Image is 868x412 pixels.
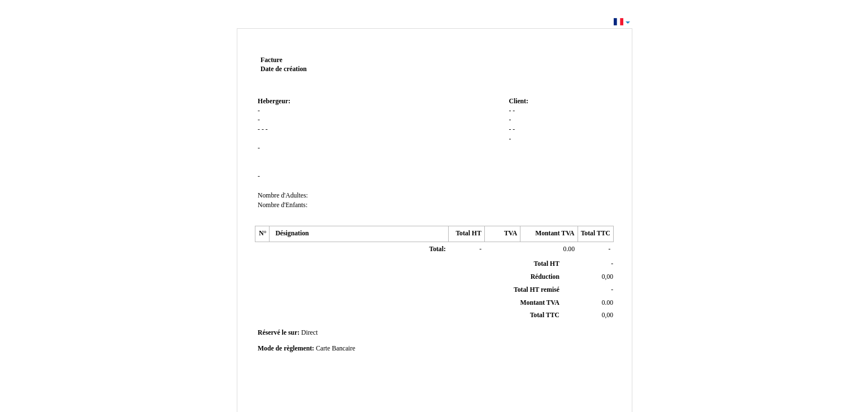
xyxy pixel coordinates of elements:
span: Total HT [534,260,559,268]
span: - [258,173,260,180]
span: Nombre d'Enfants: [258,201,307,209]
span: 0.00 [563,246,575,253]
th: Total HT [449,226,484,242]
span: - [611,260,613,268]
span: - [513,126,515,133]
span: - [258,126,260,133]
span: Montant TVA [520,299,559,306]
span: - [509,107,511,115]
span: - [262,126,264,133]
span: Hebergeur: [258,98,290,105]
span: Nombre d'Adultes: [258,192,308,199]
span: - [258,107,260,115]
span: - [258,144,260,152]
span: Facture [261,56,283,64]
span: - [611,286,613,293]
span: - [509,116,511,124]
th: Montant TVA [520,226,578,242]
span: - [509,135,511,143]
span: Client: [509,98,528,105]
span: sur: [288,329,300,336]
span: Mode de règlement: [258,345,314,352]
span: - [479,246,481,253]
th: Désignation [270,226,449,242]
span: 0.00 [602,299,613,306]
span: - [513,107,515,115]
span: Total HT remisé [514,286,559,293]
span: Réduction [531,273,559,280]
span: - [609,246,611,253]
span: 0,00 [602,273,613,280]
th: Total TTC [578,226,613,242]
th: TVA [484,226,520,242]
th: N° [255,226,270,242]
span: Total TTC [530,312,559,319]
span: Carte Bancaire [316,345,355,352]
span: Direct [301,329,318,336]
span: - [266,126,268,133]
span: - [509,126,511,133]
span: - [258,116,260,124]
strong: Date de création [261,65,307,73]
span: Total: [429,246,445,253]
span: Réservé le [258,329,287,336]
span: 0,00 [602,312,613,319]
